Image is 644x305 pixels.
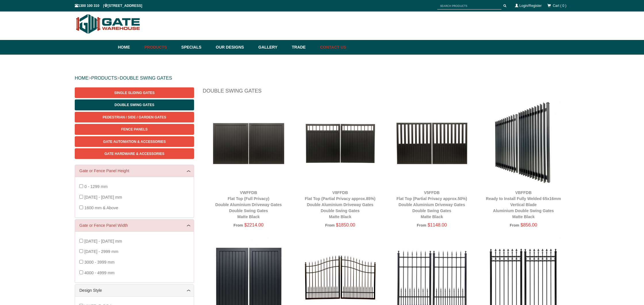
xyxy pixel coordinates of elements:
[79,287,189,294] a: Design Style
[84,249,118,254] span: [DATE] - 2999 mm
[84,206,118,210] span: 1600 mm & Above
[141,40,179,55] a: Products
[79,168,189,174] a: Gate or Fence Panel Height
[428,222,447,227] span: $1148.00
[389,100,475,186] img: V5FFDB - Flat Top (Partial Privacy approx.50%) - Double Aluminium Driveway Gates - Double Swing G...
[297,100,383,186] img: V8FFDB - Flat Top (Partial Privacy approx.85%) - Double Aluminium Driveway Gates - Double Swing G...
[417,223,426,227] span: From
[84,260,114,264] span: 3000 - 3999 mm
[114,91,154,95] span: Single Sliding Gates
[84,195,122,200] span: [DATE] - [DATE] mm
[84,239,122,243] span: [DATE] - [DATE] mm
[75,124,194,135] a: Fence Panels
[120,76,172,80] a: DOUBLE SWING GATES
[103,140,166,144] span: Gate Automation & Accessories
[396,190,467,219] a: V5FFDBFlat Top (Partial Privacy approx.50%)Double Aluminium Driveway GatesDouble Swing GatesMatte...
[103,115,166,119] span: Pedestrian / Side / Garden Gates
[75,112,194,122] a: Pedestrian / Side / Garden Gates
[244,222,264,227] span: $2214.00
[114,103,154,107] span: Double Swing Gates
[75,99,194,110] a: Double Swing Gates
[179,40,213,55] a: Specials
[510,223,519,227] span: From
[486,190,561,219] a: VBFFDBReady to Install Fully Welded 65x16mm Vertical BladeAluminium Double Swing GatesMatte Black
[75,87,194,98] a: Single Sliding Gates
[118,40,141,55] a: Home
[437,2,501,9] input: SEARCH PRODUCTS
[317,40,346,55] a: Contact Us
[75,76,89,80] a: HOME
[75,69,569,87] div: > >
[480,100,566,186] img: VBFFDB - Ready to Install Fully Welded 65x16mm Vertical Blade - Aluminium Double Swing Gates - Ma...
[520,4,542,8] a: Login/Register
[305,190,375,219] a: V8FFDBFlat Top (Partial Privacy approx.85%)Double Aluminium Driveway GatesDouble Swing GatesMatte...
[325,223,335,227] span: From
[553,4,566,8] span: Cart ( 0 )
[213,40,256,55] a: Our Designs
[215,190,282,219] a: VWFFDBFlat Top (Full Privacy)Double Aluminium Driveway GatesDouble Swing GatesMatte Black
[91,76,117,80] a: PRODUCTS
[336,222,355,227] span: $1850.00
[75,4,142,8] span: 1300 100 310 | [STREET_ADDRESS]
[75,11,142,37] img: Gate Warehouse
[529,151,644,285] iframe: LiveChat chat widget
[79,222,189,229] a: Gate or Fence Panel Width
[521,222,537,227] span: $856.00
[203,87,569,97] h1: Double Swing Gates
[75,136,194,147] a: Gate Automation & Accessories
[289,40,317,55] a: Trade
[233,223,243,227] span: From
[206,100,292,186] img: VWFFDB - Flat Top (Full Privacy) - Double Aluminium Driveway Gates - Double Swing Gates - Matte B...
[84,184,108,189] span: 0 - 1299 mm
[84,271,114,275] span: 4000 - 4999 mm
[104,152,164,156] span: Gate Hardware & Accessories
[256,40,289,55] a: Gallery
[75,148,194,159] a: Gate Hardware & Accessories
[121,127,148,131] span: Fence Panels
